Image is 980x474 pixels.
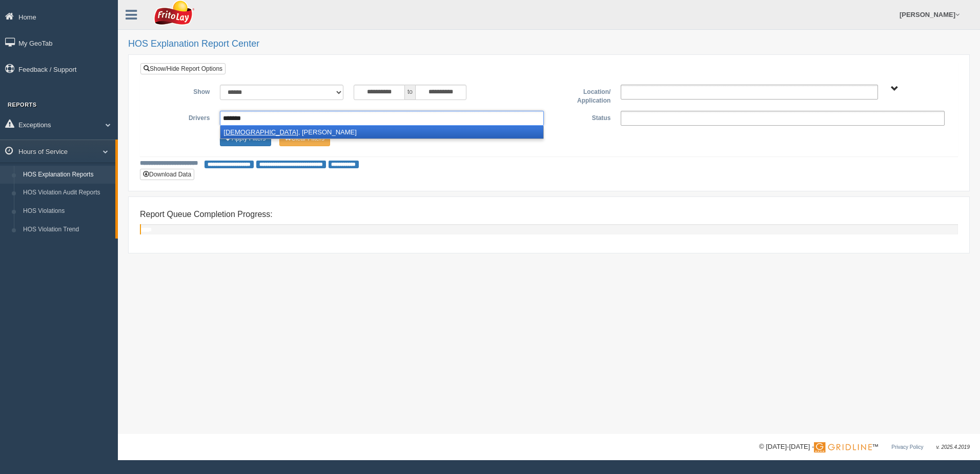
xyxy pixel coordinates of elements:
[936,444,970,450] span: v. 2025.4.2019
[405,85,415,100] span: to
[549,85,616,106] label: Location/ Application
[128,39,970,49] h2: HOS Explanation Report Center
[18,202,115,221] a: HOS Violations
[220,126,543,139] li: , [PERSON_NAME]
[140,63,226,74] a: Show/Hide Report Options
[759,442,970,452] div: © [DATE]-[DATE] - ™
[18,221,115,239] a: HOS Violation Trend
[148,111,215,123] label: Drivers
[814,442,872,452] img: Gridline
[18,184,115,202] a: HOS Violation Audit Reports
[549,111,616,123] label: Status
[140,169,194,180] button: Download Data
[223,128,298,136] em: [DEMOGRAPHIC_DATA]
[148,85,215,97] label: Show
[18,166,115,184] a: HOS Explanation Reports
[891,444,923,450] a: Privacy Policy
[140,210,958,219] h4: Report Queue Completion Progress:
